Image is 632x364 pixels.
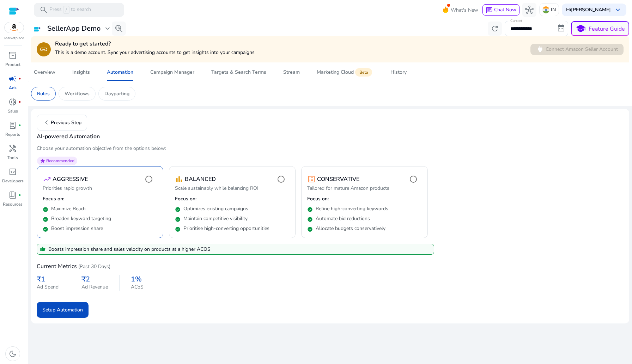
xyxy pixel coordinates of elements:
p: Marketplace [4,36,24,41]
span: search [39,6,48,14]
button: search_insights [112,22,126,36]
span: check_circle [307,226,313,232]
div: Targets & Search Terms [211,70,266,75]
p: Resources [3,201,23,207]
span: ₹2 [81,274,90,284]
p: Feature Guide [589,25,625,33]
p: Hi [566,7,611,12]
div: Automation [107,70,133,75]
button: Setup Automation [37,302,89,318]
span: refresh [491,24,499,33]
h3: 1% [131,275,144,284]
p: Focus on: [175,195,290,202]
p: CONSERVATIVE [317,175,359,183]
p: Press to search [49,6,91,14]
span: dark_mode [8,350,17,358]
span: school [576,24,586,34]
span: bar_chart [175,175,183,183]
span: check_circle [175,217,181,222]
p: Product [5,61,20,68]
div: Stream [283,70,300,75]
p: Automate bid reductions [316,215,370,222]
p: Dayparting [104,90,129,97]
span: book_4 [8,191,17,199]
span: check_circle [307,217,313,222]
p: Focus on: [43,195,157,202]
p: Focus on: [307,195,422,202]
span: handyman [8,144,17,153]
p: Reports [5,131,20,138]
span: chevron_left [42,118,51,127]
p: IN [551,4,556,16]
p: BALANCED [185,175,216,183]
span: check_circle [175,226,181,232]
p: Scale sustainably while balancing ROI [175,185,290,193]
span: fiber_manual_record [18,124,21,127]
span: keyboard_arrow_down [614,6,622,14]
p: Sales [8,108,18,114]
p: Ad Spend [37,284,59,291]
p: Choose your automation objective from the options below: [37,145,624,152]
p: Boosts impression share and sales velocity on products at a higher ACOS [48,245,211,253]
button: schoolFeature Guide [571,21,629,36]
span: donut_small [8,98,17,106]
h3: SellerApp Demo [47,24,101,33]
span: Beta [355,68,372,77]
span: inventory_2 [8,51,17,60]
span: ₹1 [37,274,45,284]
p: Prioritise high-converting opportunities [183,225,269,232]
span: check_circle [43,226,48,232]
b: [PERSON_NAME] [571,6,611,13]
p: Ad Revenue [81,284,108,291]
p: Developers [2,178,24,184]
p: Maintain competitive visibility [183,215,248,222]
button: hub [522,3,536,17]
span: chat [486,7,493,14]
span: check_circle [307,207,313,212]
span: Setup Automation [42,306,83,314]
p: Ads [9,85,17,91]
div: History [390,70,407,75]
span: code_blocks [8,168,17,176]
button: refresh [488,22,502,36]
span: fiber_manual_record [18,194,21,196]
p: Priorities rapid growth [43,185,157,193]
h4: Ready to get started? [55,41,255,47]
div: Insights [72,70,90,75]
span: check_circle [175,207,181,212]
span: fiber_manual_record [18,101,21,103]
span: What's New [451,4,478,16]
span: fiber_manual_record [18,77,21,80]
button: chevron_leftPrevious Step [37,115,87,131]
div: Campaign Manager [150,70,194,75]
p: Boost impression share [51,225,103,232]
p: ACoS [131,284,144,291]
p: Refine high-converting keywords [316,205,388,212]
button: chatChat Now [482,4,519,16]
img: amazon.svg [5,22,24,33]
span: hub [525,6,534,14]
span: Previous Step [42,118,81,127]
span: lab_profile [8,121,17,129]
span: link [39,45,48,54]
p: Optimizes existing campaigns [183,205,248,212]
h4: Current Metrics [37,263,77,270]
span: trending_up [43,175,51,183]
span: check_circle [43,207,48,212]
span: Recommended [46,158,74,164]
span: check_circle [43,217,48,222]
span: expand_more [103,24,112,33]
p: Maximize Reach [51,205,86,212]
p: AGGRESSIVE [53,175,88,183]
p: Tools [7,154,18,161]
span: star [40,158,45,164]
p: This is a demo account. Sync your advertising accounts to get insights into your campaigns [55,49,255,56]
span: thumb_up [40,246,45,252]
p: Rules [37,90,50,97]
h4: AI-powered Automation [37,133,624,140]
p: Workflows [65,90,90,97]
span: Chat Now [494,6,516,13]
span: campaign [8,74,17,83]
div: Overview [34,70,55,75]
div: Marketing Cloud [317,69,373,75]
